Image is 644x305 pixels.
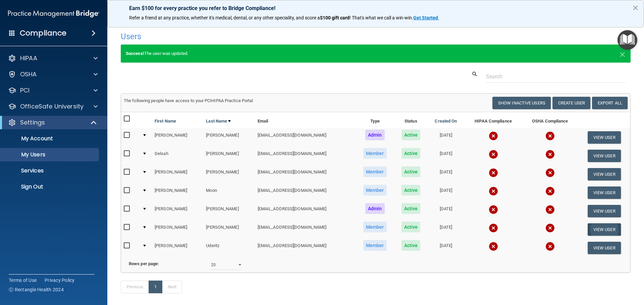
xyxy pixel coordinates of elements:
button: View User [588,205,621,217]
span: The following people have access to your PCIHIPAA Practice Portal [124,98,253,103]
td: [DATE] [427,147,465,165]
a: Last Name [206,117,231,125]
p: Services [4,167,96,174]
a: OSHA [8,70,98,78]
th: HIPAA Compliance [465,112,522,128]
span: ! That's what we call a win-win. [350,15,413,20]
th: Type [356,112,394,128]
td: [PERSON_NAME] [152,202,203,220]
td: [EMAIL_ADDRESS][DOMAIN_NAME] [255,165,356,183]
p: OSHA [20,70,37,78]
img: cross.ca9f0e7f.svg [489,242,498,251]
p: My Account [4,135,96,142]
img: cross.ca9f0e7f.svg [545,131,555,141]
button: Create User [552,97,590,109]
button: View User [588,150,621,162]
div: The user was updated. [121,45,631,63]
span: Member [363,240,387,251]
td: [EMAIL_ADDRESS][DOMAIN_NAME] [255,128,356,147]
td: [EMAIL_ADDRESS][DOMAIN_NAME] [255,183,356,202]
span: Active [401,240,421,251]
img: PMB logo [8,7,99,20]
td: [PERSON_NAME] [203,147,255,165]
a: Export All [592,97,628,109]
span: Admin [365,203,385,214]
td: [PERSON_NAME] [152,183,203,202]
a: OfficeSafe University [8,102,98,110]
span: Ⓒ Rectangle Health 2024 [9,286,64,293]
strong: Get Started [413,15,438,20]
button: View User [588,223,621,236]
a: PCI [8,86,98,94]
button: View User [588,131,621,144]
img: cross.ca9f0e7f.svg [545,186,555,196]
td: [DATE] [427,239,465,257]
a: Next [162,281,182,293]
p: My Users [4,151,96,158]
h4: Compliance [20,28,66,38]
td: Moon [203,183,255,202]
td: [DATE] [427,128,465,147]
img: cross.ca9f0e7f.svg [489,205,498,214]
td: [PERSON_NAME] [152,128,203,147]
span: × [620,47,626,60]
p: OfficeSafe University [20,102,84,110]
td: [PERSON_NAME] [203,220,255,239]
td: [DATE] [427,165,465,183]
td: Uderitz [203,239,255,257]
button: Close [620,50,626,58]
span: Active [401,148,421,159]
p: Settings [20,119,45,127]
span: Active [401,222,421,232]
img: cross.ca9f0e7f.svg [545,205,555,214]
button: Open Resource Center [618,30,637,50]
img: cross.ca9f0e7f.svg [489,131,498,141]
img: cross.ca9f0e7f.svg [489,168,498,177]
strong: $100 gift card [320,15,350,20]
th: OSHA Compliance [522,112,578,128]
img: cross.ca9f0e7f.svg [545,168,555,177]
b: Rows per page: [129,261,159,266]
span: Member [363,222,387,232]
input: Search [486,70,626,83]
td: [DATE] [427,202,465,220]
span: Admin [365,130,385,140]
td: [EMAIL_ADDRESS][DOMAIN_NAME] [255,202,356,220]
td: [PERSON_NAME] [203,128,255,147]
th: Status [394,112,427,128]
th: Email [255,112,356,128]
a: Terms of Use [9,277,37,284]
td: [PERSON_NAME] [203,165,255,183]
p: Sign Out [4,183,96,190]
td: [DATE] [427,220,465,239]
a: Created On [435,117,457,125]
span: Member [363,148,387,159]
img: cross.ca9f0e7f.svg [545,150,555,159]
img: cross.ca9f0e7f.svg [489,223,498,233]
button: View User [588,242,621,254]
span: Active [401,203,421,214]
td: [DATE] [427,183,465,202]
span: Member [363,185,387,196]
p: Earn $100 for every practice you refer to Bridge Compliance! [129,5,622,11]
strong: Success! [126,51,144,56]
button: Close [632,2,639,13]
td: Delsah [152,147,203,165]
a: Previous [121,281,149,293]
a: Get Started [413,15,439,20]
img: cross.ca9f0e7f.svg [545,242,555,251]
td: [PERSON_NAME] [152,220,203,239]
a: 1 [149,281,162,293]
td: [PERSON_NAME] [152,239,203,257]
a: First Name [155,117,176,125]
img: cross.ca9f0e7f.svg [489,150,498,159]
button: View User [588,186,621,199]
img: cross.ca9f0e7f.svg [545,223,555,233]
a: Settings [8,119,97,127]
span: Active [401,166,421,177]
td: [EMAIL_ADDRESS][DOMAIN_NAME] [255,239,356,257]
span: Member [363,166,387,177]
td: [EMAIL_ADDRESS][DOMAIN_NAME] [255,220,356,239]
p: HIPAA [20,54,37,62]
button: Show Inactive Users [492,97,551,109]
